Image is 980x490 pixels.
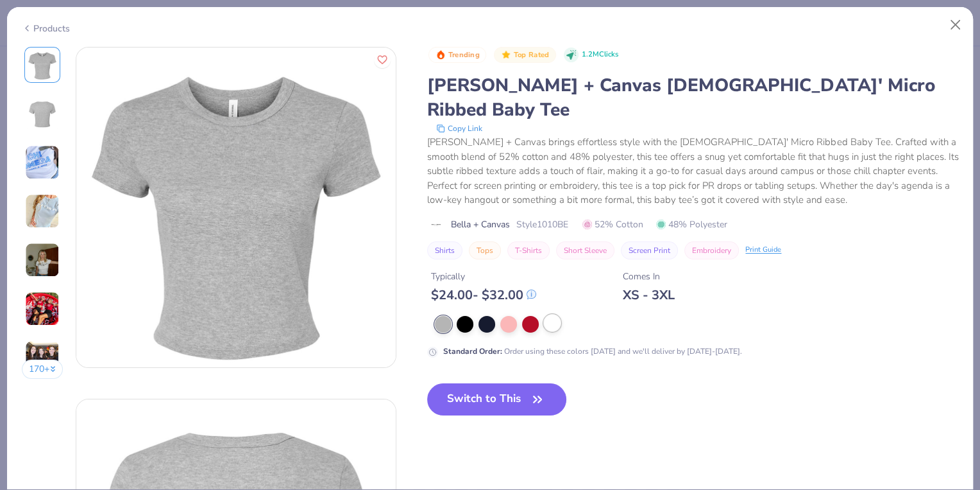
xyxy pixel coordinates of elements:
img: User generated content [25,340,60,375]
span: 52% Cotton [582,218,643,231]
div: [PERSON_NAME] + Canvas [DEMOGRAPHIC_DATA]' Micro Ribbed Baby Tee [427,73,958,122]
div: Print Guide [745,245,781,256]
img: Front [76,48,396,367]
span: Top Rated [514,51,550,58]
button: copy to clipboard [432,122,486,135]
strong: Standard Order : [443,346,502,356]
img: User generated content [25,194,60,229]
div: Order using these colors [DATE] and we'll deliver by [DATE]-[DATE]. [443,346,742,357]
button: 170+ [22,360,63,379]
img: Top Rated sort [501,49,511,60]
img: Trending sort [435,49,446,60]
button: Like [374,51,391,68]
img: Back [27,98,58,129]
span: 1.2M Clicks [582,49,618,60]
img: Front [27,49,58,80]
button: Screen Print [621,241,678,259]
button: Close [943,13,968,37]
span: Bella + Canvas [451,218,510,231]
div: Comes In [623,270,675,283]
span: Style 1010BE [516,218,568,231]
div: XS - 3XL [623,287,675,303]
img: brand logo [427,220,444,230]
button: Embroidery [684,241,739,259]
div: $ 24.00 - $ 32.00 [431,287,536,303]
button: Switch to This [427,383,566,416]
button: Badge Button [494,47,555,64]
img: User generated content [25,145,60,180]
button: Tops [469,241,501,259]
button: Short Sleeve [556,241,614,259]
span: 48% Polyester [656,218,727,231]
div: Typically [431,270,536,283]
button: Shirts [427,241,462,259]
div: [PERSON_NAME] + Canvas brings effortless style with the [DEMOGRAPHIC_DATA]' Micro Ribbed Baby Tee... [427,135,958,207]
img: User generated content [25,243,60,277]
span: Trending [448,51,480,58]
div: Products [22,22,70,35]
button: T-Shirts [507,241,550,259]
img: User generated content [25,292,60,326]
button: Badge Button [428,47,486,64]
